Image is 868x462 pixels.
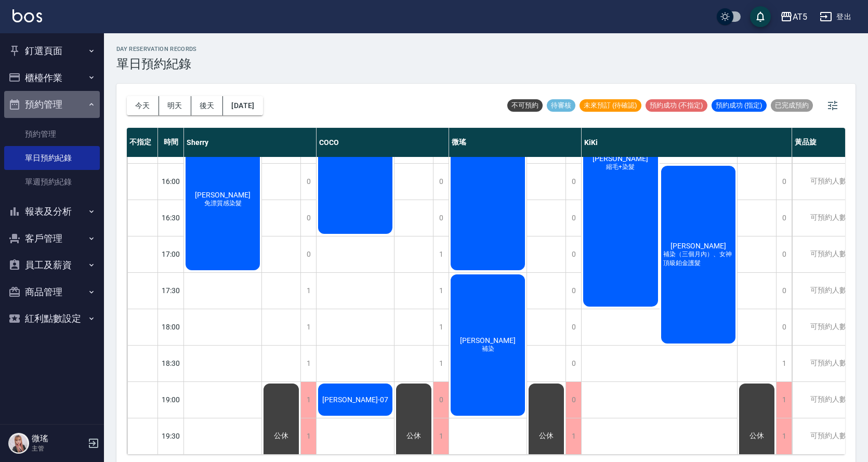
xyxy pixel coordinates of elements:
span: 公休 [537,431,556,441]
div: 1 [776,382,792,418]
div: 0 [565,164,581,200]
div: 1 [300,418,316,454]
button: 報表及分析 [4,198,100,225]
div: 0 [565,236,581,272]
div: 不指定 [127,128,158,157]
button: 後天 [191,96,223,115]
div: 0 [776,164,792,200]
div: 0 [565,273,581,309]
div: 1 [300,273,316,309]
button: AT5 [776,6,811,28]
div: 1 [433,236,449,272]
div: 1 [300,346,316,381]
span: 公休 [747,431,766,441]
span: 預約成功 (指定) [712,101,767,110]
div: 時間 [158,128,184,157]
div: 1 [300,382,316,418]
div: 1 [776,418,792,454]
div: 19:00 [158,381,184,418]
div: 0 [300,236,316,272]
div: 1 [433,273,449,309]
div: 1 [433,346,449,381]
button: 紅利點數設定 [4,305,100,332]
button: [DATE] [223,96,262,115]
div: KiKi [582,128,792,157]
div: COCO [317,128,449,157]
span: 未來預訂 (待確認) [580,101,641,110]
div: 17:00 [158,236,184,272]
span: 補染 [480,345,496,353]
div: 1 [300,309,316,345]
div: 16:30 [158,200,184,236]
div: AT5 [793,10,807,23]
button: 今天 [127,96,159,115]
span: 縮毛+染髮 [604,163,637,171]
button: 櫃檯作業 [4,64,100,91]
div: 微瑤 [449,128,582,157]
span: [PERSON_NAME] [590,154,650,163]
button: 釘選頁面 [4,37,100,64]
button: save [750,6,771,27]
div: 0 [565,346,581,381]
button: 商品管理 [4,279,100,306]
span: 免漂質感染髮 [202,199,244,208]
div: 18:00 [158,309,184,345]
div: 1 [433,418,449,454]
div: 0 [565,309,581,345]
h3: 單日預約紀錄 [116,57,197,71]
div: 19:30 [158,418,184,454]
span: [PERSON_NAME] [193,191,253,199]
a: 單日預約紀錄 [4,146,100,170]
span: 預約成功 (不指定) [646,101,707,110]
button: 員工及薪資 [4,252,100,279]
div: 0 [776,236,792,272]
div: Sherry [184,128,317,157]
span: [PERSON_NAME] [458,336,518,345]
span: 公休 [272,431,291,441]
div: 0 [776,200,792,236]
div: 1 [565,418,581,454]
div: 0 [565,382,581,418]
span: 不可預約 [507,101,543,110]
div: 17:30 [158,272,184,309]
a: 單週預約紀錄 [4,170,100,194]
div: 16:00 [158,163,184,200]
h5: 微瑤 [32,433,85,444]
span: [PERSON_NAME]-07 [320,395,390,404]
img: Person [8,433,29,454]
div: 0 [565,200,581,236]
span: 公休 [404,431,423,441]
button: 明天 [159,96,191,115]
div: 0 [433,200,449,236]
p: 主管 [32,444,85,453]
div: 0 [776,273,792,309]
div: 0 [300,164,316,200]
div: 18:30 [158,345,184,381]
img: Logo [12,9,42,22]
div: 0 [300,200,316,236]
span: 補染（三個月內）、女神頂級鉑金護髮 [661,250,736,268]
div: 1 [776,346,792,381]
span: 待審核 [547,101,575,110]
div: 1 [433,309,449,345]
span: [PERSON_NAME] [668,242,728,250]
button: 客戶管理 [4,225,100,252]
h2: day Reservation records [116,46,197,52]
div: 0 [433,164,449,200]
div: 0 [776,309,792,345]
button: 預約管理 [4,91,100,118]
a: 預約管理 [4,122,100,146]
div: 0 [433,382,449,418]
button: 登出 [816,7,856,27]
span: 已完成預約 [771,101,813,110]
